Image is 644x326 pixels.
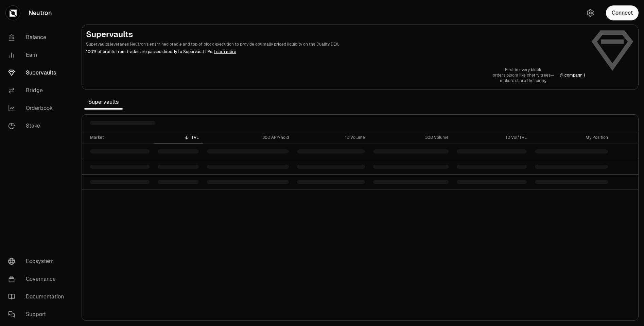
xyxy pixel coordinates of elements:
[535,135,608,140] div: My Position
[86,41,585,47] p: Supervaults leverages Neutron's enshrined oracle and top of block execution to provide optimally ...
[560,72,585,78] a: @jcompagni1
[493,67,554,83] a: First in every block,orders bloom like cherry trees—makers share the spring.
[207,135,289,140] div: 30D APY/hold
[297,135,365,140] div: 1D Volume
[3,82,73,99] a: Bridge
[373,135,448,140] div: 30D Volume
[3,46,73,64] a: Earn
[3,306,73,323] a: Support
[3,99,73,117] a: Orderbook
[493,67,554,72] p: First in every block,
[493,78,554,83] p: makers share the spring.
[3,252,73,270] a: Ecosystem
[457,135,527,140] div: 1D Vol/TVL
[90,135,150,140] div: Market
[158,135,199,140] div: TVL
[214,49,236,54] a: Learn more
[3,270,73,288] a: Governance
[3,117,73,135] a: Stake
[3,29,73,46] a: Balance
[3,288,73,306] a: Documentation
[3,64,73,82] a: Supervaults
[84,95,123,109] span: Supervaults
[493,72,554,78] p: orders bloom like cherry trees—
[560,72,585,78] p: @ jcompagni1
[86,49,585,55] p: 100% of profits from trades are passed directly to Supervault LPs.
[606,5,639,20] button: Connect
[86,29,585,40] h2: Supervaults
